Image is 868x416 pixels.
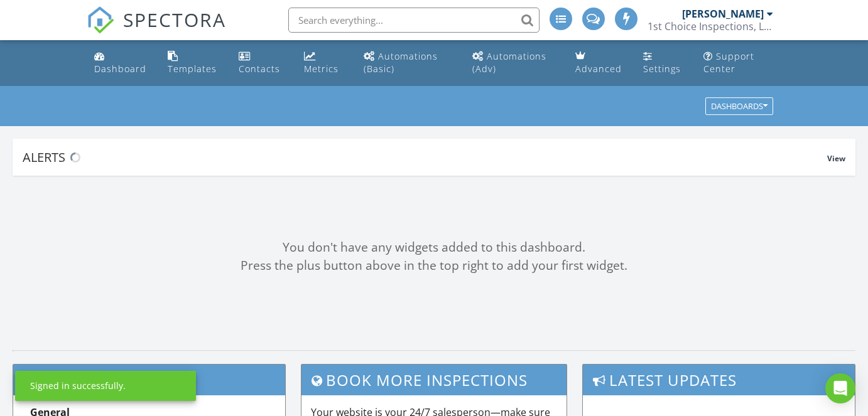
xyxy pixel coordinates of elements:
[168,63,217,75] div: Templates
[123,6,226,33] span: SPECTORA
[698,45,779,81] a: Support Center
[299,45,349,81] a: Metrics
[87,17,226,43] a: SPECTORA
[13,257,855,275] div: Press the plus button above in the top right to add your first widget.
[94,63,146,75] div: Dashboard
[575,63,622,75] div: Advanced
[703,50,754,75] div: Support Center
[304,63,339,75] div: Metrics
[827,153,845,164] span: View
[301,365,566,395] h3: Book More Inspections
[13,365,285,395] h3: Support
[472,50,546,75] div: Automations (Adv)
[638,45,688,81] a: Settings
[239,63,280,75] div: Contacts
[23,149,827,166] div: Alerts
[89,45,153,81] a: Dashboard
[467,45,560,81] a: Automations (Advanced)
[288,8,540,33] input: Search everything...
[13,238,855,257] div: You don't have any widgets added to this dashboard.
[648,20,773,33] div: 1st Choice Inspections, LLC
[711,102,768,111] div: Dashboards
[570,45,629,81] a: Advanced
[825,373,855,403] div: Open Intercom Messenger
[583,365,855,395] h3: Latest Updates
[682,8,764,20] div: [PERSON_NAME]
[364,50,438,75] div: Automations (Basic)
[30,380,126,392] div: Signed in successfully.
[87,6,114,34] img: The Best Home Inspection Software - Spectora
[705,98,773,115] button: Dashboards
[359,45,457,81] a: Automations (Basic)
[643,63,681,75] div: Settings
[163,45,224,81] a: Templates
[234,45,289,81] a: Contacts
